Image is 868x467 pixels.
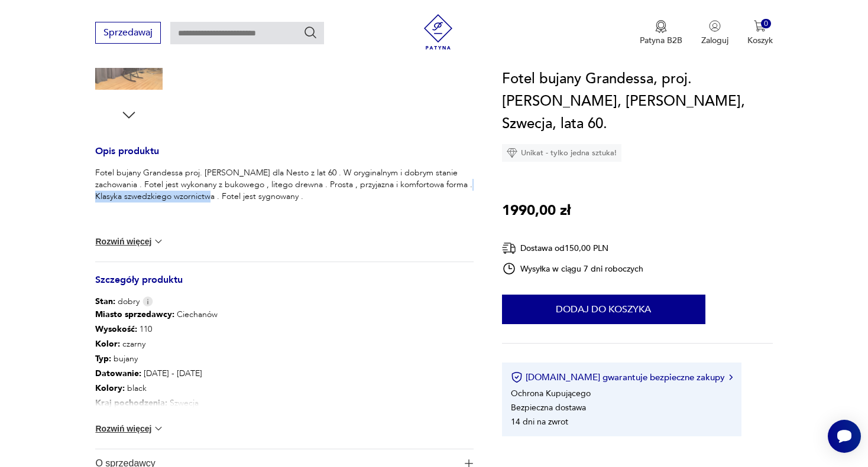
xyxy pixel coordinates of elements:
[502,262,644,276] div: Wysyłka w ciągu 7 dni roboczych
[95,167,473,203] p: Fotel bujany Grandessa proj. [PERSON_NAME] dla Nesto z lat 60 . W oryginalnym i dobrym stanie zac...
[95,276,473,296] h3: Szczegóły produktu
[95,308,286,322] p: Ciechanów
[95,423,164,435] button: Rozwiń więcej
[701,20,728,46] button: Zaloguj
[502,295,705,324] button: Dodaj do koszyka
[640,20,682,46] button: Patyna B2B
[95,367,286,381] p: [DATE] - [DATE]
[761,19,771,29] div: 0
[640,35,682,46] p: Patyna B2B
[420,14,456,50] img: Patyna - sklep z meblami i dekoracjami vintage
[511,388,591,399] li: Ochrona Kupującego
[303,25,318,40] button: Szukaj
[95,368,141,379] b: Datowanie :
[95,397,167,409] b: Kraj pochodzenia :
[95,396,286,411] p: Szwecja
[729,374,733,380] img: Ikona strzałki w prawo
[701,35,728,46] p: Zaloguj
[709,20,721,32] img: Ikonka użytkownika
[502,144,621,162] div: Unikat - tylko jedna sztuka!
[95,338,120,350] b: Kolor:
[507,148,517,158] img: Ikona diamentu
[747,20,773,46] button: 0Koszyk
[502,241,644,256] div: Dostawa od 150,00 PLN
[502,200,571,222] p: 1990,00 zł
[153,236,164,247] img: chevron down
[95,337,286,352] p: czarny
[95,22,161,44] button: Sprzedawaj
[95,324,137,335] b: Wysokość :
[511,371,523,383] img: Ikona certyfikatu
[754,20,766,32] img: Ikona koszyka
[95,353,111,364] b: Typ :
[511,402,586,413] li: Bezpieczna dostawa
[95,381,286,396] p: black
[95,148,473,167] h3: Opis produktu
[95,296,115,307] b: Stan:
[95,296,140,308] span: dobry
[747,35,773,46] p: Koszyk
[640,20,682,46] a: Ikona medaluPatyna B2B
[502,241,516,256] img: Ikona dostawy
[95,352,286,367] p: bujany
[502,68,773,135] h1: Fotel bujany Grandessa, proj. [PERSON_NAME], [PERSON_NAME], Szwecja, lata 60.
[655,20,667,33] img: Ikona medalu
[511,416,568,427] li: 14 dni na zwrot
[95,236,164,247] button: Rozwiń więcej
[95,383,125,394] b: Kolory :
[95,322,286,337] p: 110
[95,309,174,320] b: Miasto sprzedawcy :
[142,296,153,306] img: Info icon
[828,420,861,453] iframe: Smartsupp widget button
[153,423,164,435] img: chevron down
[511,371,733,383] button: [DOMAIN_NAME] gwarantuje bezpieczne zakupy
[95,30,161,38] a: Sprzedawaj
